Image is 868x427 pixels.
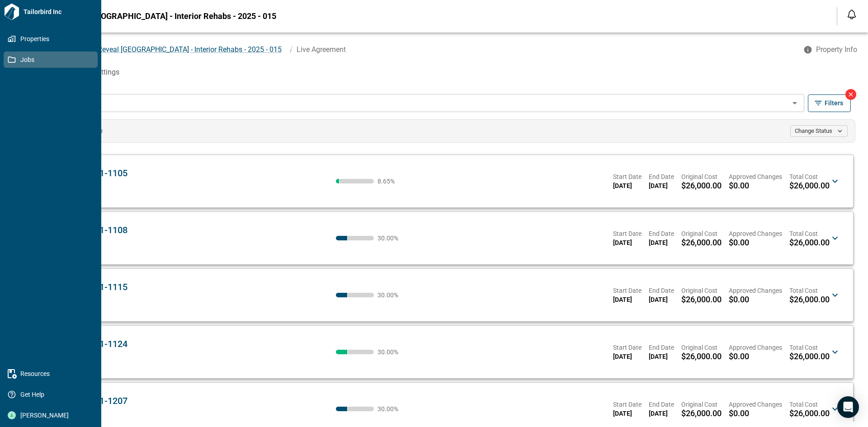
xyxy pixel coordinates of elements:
span: Start Date [613,172,642,181]
span: Start Date [613,229,642,238]
span: $26,000.00 [789,409,830,418]
span: Property Info [816,45,857,54]
span: [DATE] [649,409,674,418]
span: End Date [649,229,674,238]
span: [PERSON_NAME] [16,411,89,420]
span: VA-147 Reveal [GEOGRAPHIC_DATA] - Interior Rehabs - 2025 - 015 [73,45,282,54]
span: 30.00 % [377,292,405,298]
span: $0.00 [729,238,749,247]
span: Approved Changes [729,286,782,295]
span: Filters [825,99,843,108]
span: $0.00 [729,295,749,304]
span: Total Cost [789,229,830,238]
span: Original Cost [681,229,722,238]
span: 8.65 % [377,178,405,184]
span: End Date [649,400,674,409]
span: [DATE] [649,295,674,304]
span: End Date [649,172,674,181]
span: End Date [649,286,674,295]
span: Approved Changes [729,400,782,409]
span: Get Help [16,390,89,399]
a: Properties [4,31,98,47]
span: Resources [16,369,89,378]
span: $26,000.00 [681,181,722,190]
button: Change Status [790,125,848,137]
span: [DATE] [613,295,642,304]
span: $26,000.00 [681,352,722,361]
span: [DATE] [649,352,674,361]
span: Total Cost [789,343,830,352]
a: Jobs [4,52,98,68]
span: $26,000.00 [789,352,830,361]
span: $0.00 [729,181,749,190]
span: 30.00 % [377,406,405,412]
span: $26,000.00 [789,238,830,247]
span: Properties [16,34,89,43]
button: Filters [808,94,851,112]
span: End Date [649,343,674,352]
span: Total Cost [789,400,830,409]
span: Original Cost [681,286,722,295]
span: Approved Changes [729,229,782,238]
span: 30.00 % [377,235,405,241]
div: NJ017-001-1124In Progress30.00%Start Date[DATE]End Date[DATE]Original Cost$26,000.00Approved Chan... [46,333,844,371]
span: Total Cost [789,172,830,181]
span: [DATE] [613,352,642,361]
button: Open notification feed [844,7,859,22]
span: $26,000.00 [681,238,722,247]
span: [DATE] [649,238,674,247]
button: Open [788,97,801,109]
div: Open Intercom Messenger [837,396,859,418]
span: Jobs [16,55,89,64]
span: 30.00 % [377,349,405,355]
span: VA-147 Reveal [GEOGRAPHIC_DATA] - Interior Rehabs - 2025 - 015 [33,12,276,21]
div: NJ017-001-1115In Progress30.00%Start Date[DATE]End Date[DATE]Original Cost$26,000.00Approved Chan... [46,276,844,314]
span: Start Date [613,286,642,295]
span: $0.00 [729,352,749,361]
span: Original Cost [681,400,722,409]
span: [DATE] [613,181,642,190]
span: Tailorbird Inc [20,7,98,16]
span: Live Agreement [297,45,346,54]
div: NJ017-001-1108In Progress30.00%Start Date[DATE]End Date[DATE]Original Cost$26,000.00Approved Chan... [46,219,844,257]
div: base tabs [24,61,868,83]
span: Settings [93,68,119,77]
span: Original Cost [681,343,722,352]
span: Total Cost [789,286,830,295]
div: NJ017-001-1105In Progress8.65%Start Date[DATE]End Date[DATE]Original Cost$26,000.00Approved Chang... [46,162,844,200]
span: Original Cost [681,172,722,181]
span: Approved Changes [729,343,782,352]
button: Property Info [798,42,864,58]
span: $0.00 [729,409,749,418]
nav: breadcrumb [24,44,798,55]
span: $26,000.00 [681,409,722,418]
span: $26,000.00 [789,295,830,304]
span: Start Date [613,400,642,409]
span: [DATE] [613,409,642,418]
span: Start Date [613,343,642,352]
span: $26,000.00 [681,295,722,304]
span: [DATE] [613,238,642,247]
span: [DATE] [649,181,674,190]
span: Approved Changes [729,172,782,181]
span: $26,000.00 [789,181,830,190]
